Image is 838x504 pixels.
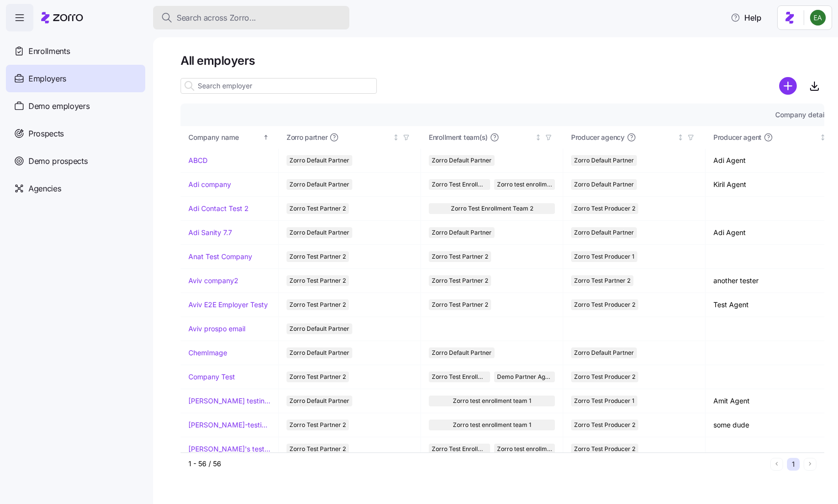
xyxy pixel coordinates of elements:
a: Employers [6,65,145,92]
a: Demo employers [6,92,145,120]
span: Zorro Test Partner 2 [574,275,630,286]
span: Zorro Default Partner [289,179,349,190]
span: Zorro Test Enrollment Team 2 [451,203,533,214]
span: Producer agent [713,133,761,142]
a: [PERSON_NAME] testing recording [188,396,270,406]
span: Search across Zorro... [177,12,256,24]
a: Aviv E2E Employer Testy [188,300,268,310]
span: Zorro Test Enrollment Team 2 [432,444,487,454]
span: Demo employers [28,100,90,112]
a: Adi company [188,180,231,189]
span: Zorro Test Partner 2 [432,251,488,262]
span: Zorro Default Partner [432,155,492,166]
span: Zorro Test Partner 2 [289,275,346,286]
span: Zorro Test Partner 2 [289,203,346,214]
span: Zorro test enrollment team 1 [497,444,552,454]
th: Zorro partnerNot sorted [279,126,421,149]
span: Zorro Test Partner 2 [289,299,346,310]
span: Enrollments [28,45,70,57]
span: Zorro Test Producer 1 [574,396,634,406]
span: Zorro Test Producer 2 [574,444,635,454]
span: Zorro Default Partner [574,227,634,238]
span: Zorro Test Partner 2 [289,371,346,382]
div: Not sorted [393,134,399,141]
a: Anat Test Company [188,252,252,262]
span: Zorro Test Partner 2 [289,251,346,262]
button: Next page [804,458,816,471]
span: Zorro test enrollment team 1 [453,396,531,406]
button: 1 [787,458,800,471]
span: Producer agency [571,133,625,142]
th: Enrollment team(s)Not sorted [421,126,563,149]
span: Enrollment team(s) [429,133,488,142]
div: Company name [188,132,261,143]
span: Zorro Default Partner [432,227,492,238]
span: Zorro Default Partner [432,347,492,358]
div: Not sorted [819,134,826,141]
span: Demo Partner Agency [497,371,552,382]
div: Sorted ascending [262,134,269,141]
span: Zorro partner [287,133,327,142]
input: Search employer [181,78,377,94]
span: Agencies [28,183,61,195]
span: Zorro test enrollment team 1 [497,179,552,190]
span: Zorro Test Partner 2 [432,275,488,286]
span: Zorro Default Partner [289,323,349,334]
span: Zorro Default Partner [574,155,634,166]
a: Adi Contact Test 2 [188,204,249,213]
a: Enrollments [6,37,145,65]
span: Zorro Test Enrollment Team 2 [432,371,487,382]
a: Company Test [188,372,235,382]
button: Help [723,8,769,27]
button: Search across Zorro... [153,6,349,29]
th: Producer agencyNot sorted [563,126,706,149]
a: Adi Sanity 7.7 [188,228,232,238]
span: Help [731,12,761,24]
span: Zorro Test Partner 2 [289,444,346,454]
span: Zorro Test Partner 2 [289,420,346,430]
span: Zorro test enrollment team 1 [453,420,531,430]
span: Zorro Default Partner [574,347,634,358]
span: Zorro Test Producer 2 [574,371,635,382]
span: Demo prospects [28,155,88,167]
span: Employers [28,73,66,85]
div: Not sorted [535,134,542,141]
span: Zorro Default Partner [289,227,349,238]
span: Zorro Test Producer 1 [574,251,634,262]
th: Company nameSorted ascending [181,126,279,149]
span: Zorro Default Partner [574,179,634,190]
span: Zorro Test Producer 2 [574,299,635,310]
span: Zorro Test Partner 2 [432,299,488,310]
img: 825f81ac18705407de6586dd0afd9873 [810,10,826,26]
a: ABCD [188,156,208,165]
span: Zorro Test Enrollment Team 2 [432,179,487,190]
span: Zorro Test Producer 2 [574,420,635,430]
a: Aviv company2 [188,276,238,286]
a: [PERSON_NAME]'s test account [188,444,270,454]
span: Zorro Test Producer 2 [574,203,635,214]
a: ChemImage [188,348,227,358]
span: Zorro Default Partner [289,155,349,166]
a: Aviv prospo email [188,324,245,334]
h1: All employers [181,53,824,68]
div: 1 - 56 / 56 [188,459,766,469]
svg: add icon [779,77,797,95]
button: Previous page [770,458,783,471]
div: Not sorted [677,134,684,141]
a: [PERSON_NAME]-testing-payroll [188,420,270,430]
a: Prospects [6,120,145,147]
span: Zorro Default Partner [289,396,349,406]
a: Agencies [6,175,145,202]
a: Demo prospects [6,147,145,175]
span: Prospects [28,128,64,140]
span: Zorro Default Partner [289,347,349,358]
